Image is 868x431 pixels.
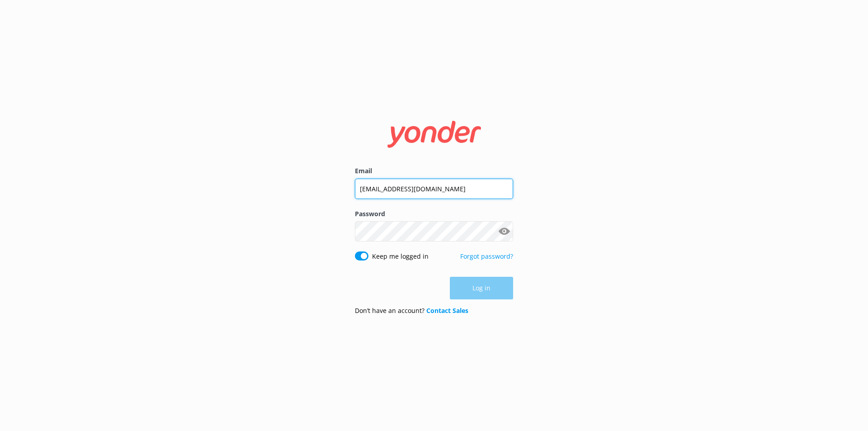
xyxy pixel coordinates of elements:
[355,209,513,219] label: Password
[355,179,513,199] input: user@emailaddress.com
[426,306,468,315] a: Contact Sales
[372,251,429,261] label: Keep me logged in
[355,306,468,316] p: Don’t have an account?
[495,223,513,241] button: Show password
[355,166,513,176] label: Email
[460,252,513,260] a: Forgot password?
